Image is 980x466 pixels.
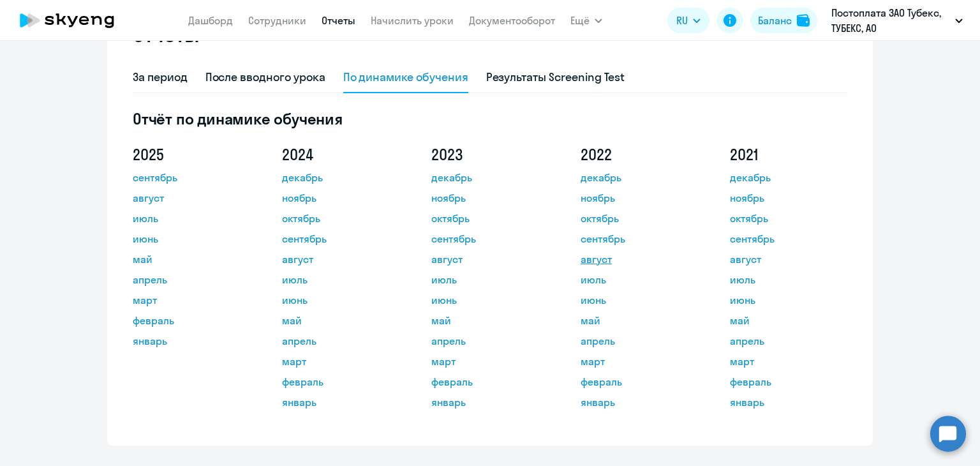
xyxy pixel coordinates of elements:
[581,272,695,287] a: июль
[730,292,845,308] a: июнь
[282,374,397,389] a: февраль
[486,69,625,86] div: Результаты Screening Test
[133,292,248,308] a: март
[282,190,397,206] a: ноябрь
[343,69,468,86] div: По динамике обучения
[469,14,555,27] a: Документооборот
[248,14,306,27] a: Сотрудники
[825,5,969,36] button: Постоплата ЗАО Тубекс, ТУБЕКС, АО
[730,252,845,267] a: август
[431,190,546,206] a: ноябрь
[581,333,695,349] a: апрель
[322,14,355,27] a: Отчеты
[431,170,546,185] a: декабрь
[570,13,590,28] span: Ещё
[730,333,845,349] a: апрель
[676,13,688,28] span: RU
[282,292,397,308] a: июнь
[133,109,847,129] h5: Отчёт по динамике обучения
[730,395,845,410] a: январь
[282,333,397,349] a: апрель
[581,354,695,369] a: март
[431,272,546,287] a: июль
[581,231,695,246] a: сентябрь
[581,211,695,226] a: октябрь
[581,395,695,410] a: январь
[133,333,248,349] a: январь
[730,313,845,328] a: май
[570,8,602,33] button: Ещё
[282,252,397,267] a: август
[730,354,845,369] a: март
[831,5,950,36] p: Постоплата ЗАО Тубекс, ТУБЕКС, АО
[282,395,397,410] a: январь
[730,374,845,389] a: февраль
[730,144,845,165] h5: 2021
[431,395,546,410] a: январь
[133,231,248,246] a: июнь
[431,292,546,308] a: июнь
[797,14,810,27] img: balance
[431,313,546,328] a: май
[282,170,397,185] a: декабрь
[431,374,546,389] a: февраль
[581,190,695,206] a: ноябрь
[431,211,546,226] a: октябрь
[133,69,188,86] div: За период
[581,374,695,389] a: февраль
[581,313,695,328] a: май
[282,231,397,246] a: сентябрь
[581,252,695,267] a: август
[431,231,546,246] a: сентябрь
[581,144,695,165] h5: 2022
[133,272,248,287] a: апрель
[758,13,792,28] div: Баланс
[431,354,546,369] a: март
[133,190,248,206] a: август
[282,144,397,165] h5: 2024
[133,252,248,267] a: май
[730,231,845,246] a: сентябрь
[581,292,695,308] a: июнь
[133,170,248,185] a: сентябрь
[282,211,397,226] a: октябрь
[431,333,546,349] a: апрель
[282,272,397,287] a: июль
[205,69,325,86] div: После вводного урока
[750,8,817,33] button: Балансbalance
[133,144,248,165] h5: 2025
[133,211,248,226] a: июль
[133,313,248,328] a: февраль
[730,211,845,226] a: октябрь
[282,313,397,328] a: май
[431,252,546,267] a: август
[188,14,233,27] a: Дашборд
[371,14,454,27] a: Начислить уроки
[730,272,845,287] a: июль
[667,8,709,33] button: RU
[431,144,546,165] h5: 2023
[581,170,695,185] a: декабрь
[730,190,845,206] a: ноябрь
[282,354,397,369] a: март
[730,170,845,185] a: декабрь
